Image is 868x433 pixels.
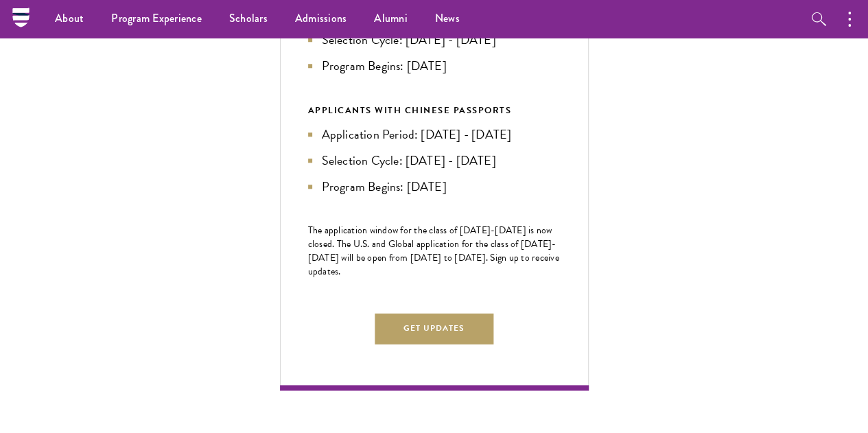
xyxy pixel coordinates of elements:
[308,223,559,279] span: The application window for the class of [DATE]-[DATE] is now closed. The U.S. and Global applicat...
[308,177,561,196] li: Program Begins: [DATE]
[308,125,561,144] li: Application Period: [DATE] - [DATE]
[308,151,561,170] li: Selection Cycle: [DATE] - [DATE]
[375,313,494,344] button: Get Updates
[308,30,561,49] li: Selection Cycle: [DATE] - [DATE]
[308,103,561,118] div: APPLICANTS WITH CHINESE PASSPORTS
[308,56,561,75] li: Program Begins: [DATE]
